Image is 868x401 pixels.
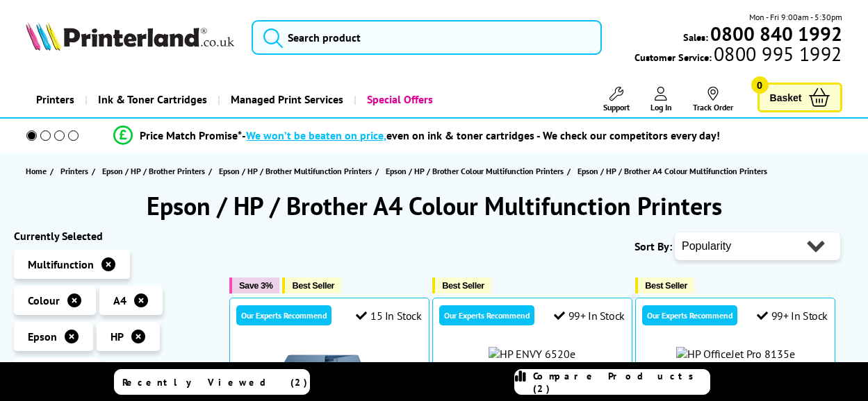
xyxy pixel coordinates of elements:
[603,102,630,112] span: Support
[635,278,694,293] button: Best Seller
[578,166,767,176] span: Epson / HP / Brother A4 Colour Multifunction Printers
[650,87,672,112] a: Log In
[14,189,854,222] h1: Epson / HP / Brother A4 Colour Multifunction Printers
[603,87,630,112] a: Support
[114,369,310,395] a: Recently Viewed (2)
[292,280,334,291] span: Best Seller
[26,82,85,117] a: Printers
[140,128,242,142] span: Price Match Promise*
[113,293,126,307] span: A4
[219,164,372,178] span: Epson / HP / Brother Multifunction Printers
[122,376,308,389] span: Recently Viewed (2)
[634,47,842,64] span: Customer Service:
[110,330,124,343] span: HP
[439,305,534,325] div: Our Experts Recommend
[712,47,842,60] span: 0800 995 1992
[683,31,708,44] span: Sales:
[26,22,234,51] img: Printerland Logo
[102,164,208,178] a: Epson / HP / Brother Printers
[432,278,491,293] button: Best Seller
[634,239,672,253] span: Sort By:
[7,123,827,148] li: modal_Promise
[386,164,567,178] a: Epson / HP / Brother Colour Multifunction Printers
[60,164,88,178] span: Printers
[102,164,205,178] span: Epson / HP / Brother Printers
[514,369,710,395] a: Compare Products (2)
[242,128,720,142] div: - even on ink & toner cartridges - We check our competitors every day!
[770,88,802,107] span: Basket
[708,27,842,40] a: 0800 840 1992
[85,82,218,117] a: Ink & Toner Cartridges
[757,309,828,323] div: 99+ In Stock
[14,229,215,243] div: Currently Selected
[693,87,733,112] a: Track Order
[252,20,602,55] input: Search product
[645,280,687,291] span: Best Seller
[749,10,842,24] span: Mon - Fri 9:00am - 5:30pm
[26,22,234,53] a: Printerland Logo
[28,293,60,307] span: Colour
[554,309,625,323] div: 99+ In Stock
[28,257,94,271] span: Multifunction
[650,102,672,112] span: Log In
[751,76,769,94] span: 0
[98,82,207,117] span: Ink & Toner Cartridges
[236,305,331,325] div: Our Experts Recommend
[386,164,564,178] span: Epson / HP / Brother Colour Multifunction Printers
[710,21,842,46] b: 0800 840 1992
[676,347,795,361] img: HP OfficeJet Pro 8135e
[229,278,279,293] button: Save 3%
[219,164,375,178] a: Epson / HP / Brother Multifunction Printers
[758,83,842,112] a: Basket 0
[282,278,341,293] button: Best Seller
[356,309,421,323] div: 15 In Stock
[26,164,50,178] a: Home
[218,82,354,117] a: Managed Print Services
[642,305,737,325] div: Our Experts Recommend
[60,164,92,178] a: Printers
[246,128,386,142] span: We won’t be beaten on price,
[28,330,57,343] span: Epson
[489,347,575,361] img: HP ENVY 6520e
[442,280,484,291] span: Best Seller
[354,82,443,117] a: Special Offers
[239,280,272,291] span: Save 3%
[533,370,710,395] span: Compare Products (2)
